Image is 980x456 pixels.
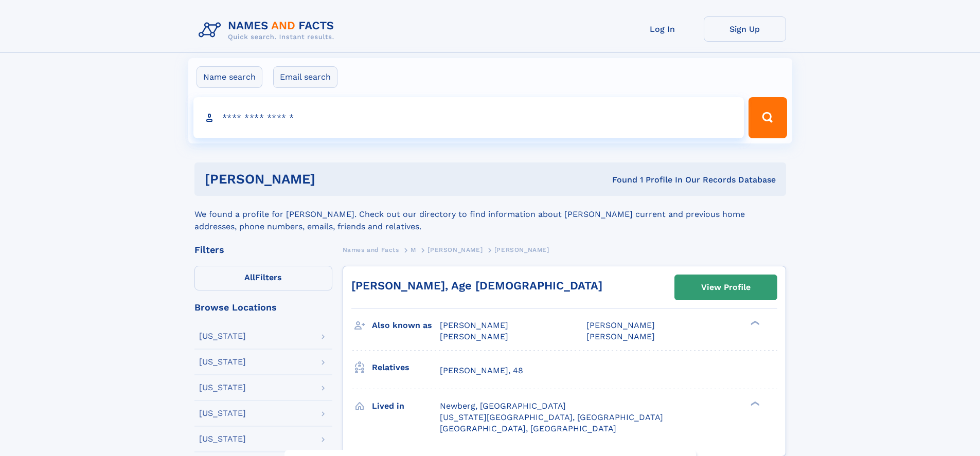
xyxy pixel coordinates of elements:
[440,332,508,341] span: [PERSON_NAME]
[197,66,262,88] label: Name search
[427,246,483,253] span: [PERSON_NAME]
[199,409,246,417] div: [US_STATE]
[194,245,332,254] div: Filters
[621,16,704,42] a: Log In
[193,97,744,138] input: search input
[194,303,332,312] div: Browse Locations
[440,412,663,422] span: [US_STATE][GEOGRAPHIC_DATA], [GEOGRAPHIC_DATA]
[411,243,416,256] a: M
[351,279,602,292] a: [PERSON_NAME], Age [DEMOGRAPHIC_DATA]
[244,272,255,282] span: All
[199,358,246,366] div: [US_STATE]
[704,16,786,42] a: Sign Up
[701,276,751,299] div: View Profile
[586,332,655,341] span: [PERSON_NAME]
[440,320,508,330] span: [PERSON_NAME]
[194,266,332,290] label: Filters
[440,401,566,411] span: Newberg, [GEOGRAPHIC_DATA]
[748,320,760,326] div: ❯
[372,317,440,334] h3: Also known as
[464,174,776,186] div: Found 1 Profile In Our Records Database
[205,173,464,186] h1: [PERSON_NAME]
[675,275,777,300] a: View Profile
[343,243,399,256] a: Names and Facts
[273,66,337,88] label: Email search
[440,424,616,433] span: [GEOGRAPHIC_DATA], [GEOGRAPHIC_DATA]
[749,97,787,138] button: Search Button
[199,435,246,443] div: [US_STATE]
[372,397,440,415] h3: Lived in
[194,16,343,44] img: Logo Names and Facts
[440,365,523,376] a: [PERSON_NAME], 48
[748,400,760,407] div: ❯
[199,384,246,392] div: [US_STATE]
[411,246,416,253] span: M
[586,320,655,330] span: [PERSON_NAME]
[494,246,549,253] span: [PERSON_NAME]
[372,359,440,376] h3: Relatives
[427,243,483,256] a: [PERSON_NAME]
[194,196,786,233] div: We found a profile for [PERSON_NAME]. Check out our directory to find information about [PERSON_N...
[199,332,246,340] div: [US_STATE]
